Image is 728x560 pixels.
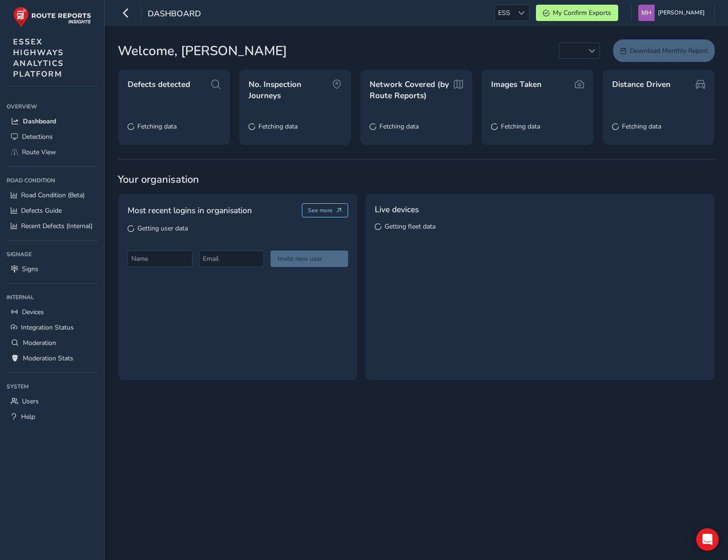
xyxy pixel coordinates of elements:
[495,5,514,21] span: ESS
[128,251,193,267] input: Name
[7,290,98,304] div: Internal
[22,148,56,157] span: Route View
[128,204,252,216] span: Most recent logins in organisation
[7,247,98,261] div: Signage
[22,397,39,406] span: Users
[7,173,98,187] div: Road Condition
[7,380,98,394] div: System
[7,335,98,351] a: Moderation
[13,36,64,79] span: ESSEX HIGHWAYS ANALYTICS PLATFORM
[536,5,618,21] button: My Confirm Exports
[7,203,98,218] a: Defects Guide
[491,79,542,90] span: Images Taken
[118,41,287,61] span: Welcome, [PERSON_NAME]
[7,129,98,144] a: Detections
[22,132,53,141] span: Detections
[7,218,98,234] a: Recent Defects (Internal)
[7,187,98,203] a: Road Condition (Beta)
[501,122,540,131] span: Fetching data
[23,117,56,126] span: Dashboard
[13,7,91,28] img: rr logo
[385,222,435,231] span: Getting fleet data
[23,354,73,363] span: Moderation Stats
[7,394,98,409] a: Users
[249,79,332,101] span: No. Inspection Journeys
[7,351,98,366] a: Moderation Stats
[379,122,419,131] span: Fetching data
[137,122,177,131] span: Fetching data
[137,224,188,233] span: Getting user data
[7,144,98,160] a: Route View
[370,79,453,101] span: Network Covered (by Route Reports)
[7,114,98,129] a: Dashboard
[302,203,348,217] button: See more
[258,122,298,131] span: Fetching data
[148,8,201,21] span: Dashboard
[7,100,98,114] div: Overview
[22,308,44,316] span: Devices
[7,261,98,277] a: Signs
[21,412,35,421] span: Help
[612,79,671,90] span: Distance Driven
[638,5,655,21] img: diamond-layout
[308,207,333,214] span: See more
[638,5,708,21] button: [PERSON_NAME]
[128,79,190,90] span: Defects detected
[375,203,419,215] span: Live devices
[21,191,85,200] span: Road Condition (Beta)
[21,206,62,215] span: Defects Guide
[622,122,661,131] span: Fetching data
[696,528,719,551] div: Open Intercom Messenger
[21,323,74,332] span: Integration Status
[21,222,93,230] span: Recent Defects (Internal)
[658,5,705,21] span: [PERSON_NAME]
[22,265,38,273] span: Signs
[7,409,98,424] a: Help
[7,304,98,320] a: Devices
[553,8,611,17] span: My Confirm Exports
[23,338,56,347] span: Moderation
[199,251,264,267] input: Email
[7,320,98,335] a: Integration Status
[118,172,715,187] span: Your organisation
